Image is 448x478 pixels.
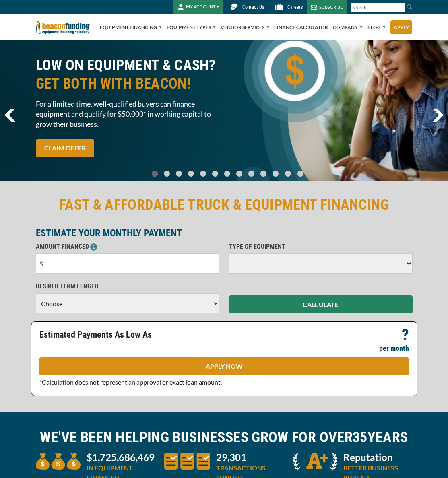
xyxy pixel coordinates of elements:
[229,295,413,313] button: CALCULATE
[287,4,303,10] span: Careers
[186,170,196,177] a: Go To Slide 3
[150,170,159,177] a: Go To Slide 0
[432,109,444,122] img: Right Navigator
[162,170,171,177] a: Go To Slide 1
[164,453,210,470] img: three document icons to convery large amount of transactions funded
[221,14,269,40] a: Vendor Services
[36,99,219,129] span: For a limited time, well-qualified buyers can finance equipment and qualify for $50,000* in worki...
[396,4,403,11] a: Clear search text
[39,357,409,375] a: APPLY NOW
[351,3,405,12] input: Search
[242,4,264,10] span: Contact Us
[4,109,15,122] a: previous
[367,14,386,40] a: Blog
[36,139,94,157] a: CLAIM OFFER
[258,170,268,177] a: Go To Slide 9
[270,170,281,177] a: Go To Slide 10
[36,56,219,93] h2: LOW ON EQUIPMENT & CASH?
[333,14,363,40] a: Company
[36,196,413,214] h2: FAST & AFFORDABLE TRUCK & EQUIPMENT FINANCING
[36,228,413,238] p: ESTIMATE YOUR MONTHLY PAYMENT
[274,14,328,40] a: Finance Calculator
[174,170,184,177] a: Go To Slide 2
[432,109,444,122] a: next
[167,14,216,40] a: Equipment Types
[293,453,337,471] img: A + icon
[216,453,284,462] p: 29,301
[36,253,219,274] input: $
[390,20,412,34] a: Apply
[283,170,293,177] a: Go To Slide 11
[402,330,409,340] p: ?
[246,170,256,177] a: Go To Slide 8
[229,242,413,251] p: TYPE OF EQUIPMENT
[210,170,220,177] a: Go To Slide 5
[39,330,219,340] p: Estimated Payments As Low As
[36,14,91,40] img: Beacon Funding Corporation logo
[295,170,306,177] a: Go To Slide 12
[4,109,15,122] img: Left Navigator
[36,74,219,93] span: GET BOTH WITH BEACON!
[39,378,222,386] span: *Calculation does not represent an approval or exact loan amount.
[222,170,232,177] a: Go To Slide 6
[36,242,219,251] p: AMOUNT FINANCED
[198,170,208,177] a: Go To Slide 4
[87,453,155,462] p: $1,725,686,469
[353,429,367,446] span: 35
[234,170,244,177] a: Go To Slide 7
[343,453,412,462] p: Reputation
[36,282,219,291] p: DESIRED TERM LENGTH
[36,453,81,470] img: three money bags to convey large amount of equipment financed
[379,344,409,353] p: per month
[36,428,413,447] h2: WE'VE BEEN HELPING BUSINESSES GROW FOR OVER YEARS
[100,14,162,40] a: Equipment Financing
[406,4,413,10] img: Search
